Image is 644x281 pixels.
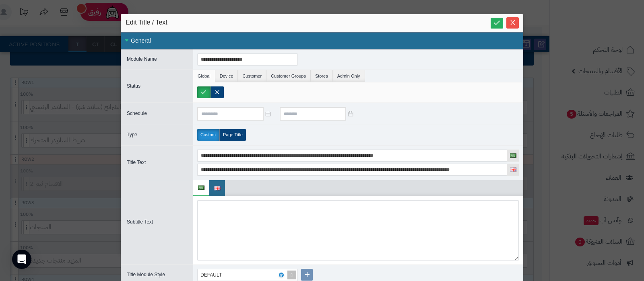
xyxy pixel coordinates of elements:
img: العربية [510,153,516,158]
span: Title Text [127,160,146,165]
span: Subtitle Text [127,219,153,225]
label: Page Title [219,129,246,141]
span: Type [127,132,137,137]
span: Status [127,83,140,89]
span: Schedule [127,111,147,116]
label: Custom [197,129,219,141]
div: General [121,32,523,49]
img: English [510,167,516,172]
img: English [214,186,221,190]
li: Stores [311,70,333,82]
li: Admin Only [333,70,365,82]
span: Edit Title / Text [126,18,167,28]
img: العربية [198,185,204,190]
li: Customer [238,70,266,82]
div: DEFAULT [200,269,230,281]
span: Title Module Style [127,272,165,277]
li: Device [215,70,238,82]
li: Customer Groups [266,70,311,82]
li: Global [193,70,215,82]
span: Module Name [127,56,157,62]
button: Close [506,17,519,29]
div: Open Intercom Messenger [12,250,31,269]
